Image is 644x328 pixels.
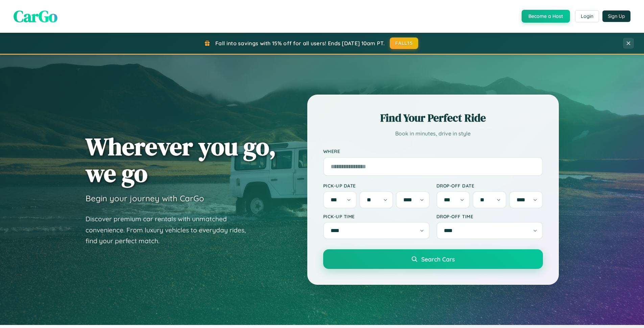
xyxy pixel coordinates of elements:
[421,255,455,263] span: Search Cars
[215,40,385,47] span: Fall into savings with 15% off for all users! Ends [DATE] 10am PT.
[14,5,57,27] span: CarGo
[86,213,255,247] p: Discover premium car rentals with unmatched convenience. From luxury vehicles to everyday rides, ...
[323,213,430,219] label: Pick-up Time
[323,129,543,138] p: Book in minutes, drive in style
[522,10,570,23] button: Become a Host
[436,183,543,188] label: Drop-off Date
[575,10,599,22] button: Login
[323,149,543,154] label: Where
[86,133,276,186] h1: Wherever you go, we go
[436,213,543,219] label: Drop-off Time
[86,193,204,203] h3: Begin your journey with CarGo
[390,37,418,49] button: FALL15
[323,110,543,125] h2: Find Your Perfect Ride
[323,183,430,188] label: Pick-up Date
[602,10,630,22] button: Sign Up
[323,249,543,269] button: Search Cars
